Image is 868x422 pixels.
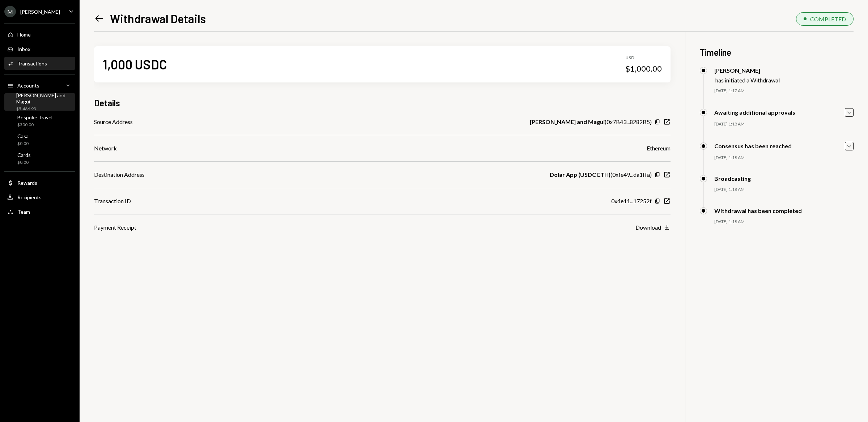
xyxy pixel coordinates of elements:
a: Home [4,28,75,41]
div: Transactions [17,60,47,67]
div: Team [17,209,30,215]
h3: Timeline [700,46,854,58]
a: Transactions [4,57,75,70]
div: Download [635,224,661,231]
div: 1,000 USDC [103,56,167,72]
div: Home [17,31,31,38]
div: Bespoke Travel [17,114,52,120]
a: [PERSON_NAME] and Magui$5,466.93 [4,93,75,111]
b: [PERSON_NAME] and Magui [530,118,605,126]
div: [PERSON_NAME] [20,9,60,15]
div: Awaiting additional approvals [714,109,795,116]
a: Team [4,205,75,218]
div: ( 0x7B43...8282B5 ) [530,118,652,126]
div: M [4,6,16,17]
div: COMPLETED [810,16,846,22]
div: has initiated a Withdrawal [715,77,780,84]
div: ( 0xfe49...da1ffa ) [550,170,652,179]
div: $1,000.00 [625,64,662,74]
a: Inbox [4,42,75,55]
div: [DATE] 1:18 AM [714,121,854,127]
div: Broadcasting [714,175,751,182]
div: Withdrawal has been completed [714,207,802,214]
div: Rewards [17,180,37,186]
div: Recipients [17,194,42,200]
a: Cards$0.00 [4,150,75,167]
div: $0.00 [17,141,29,147]
b: Dolar App (USDC ETH) [550,170,610,179]
div: 0x4e11...17252f [611,197,652,205]
div: Cards [17,152,31,158]
a: Bespoke Travel$300.00 [4,112,75,129]
div: Payment Receipt [94,223,136,232]
div: Casa [17,133,29,139]
div: Accounts [17,82,39,89]
h3: Details [94,97,120,109]
div: [DATE] 1:18 AM [714,219,854,225]
a: Rewards [4,176,75,189]
a: Casa$0.00 [4,131,75,148]
button: Download [635,224,671,232]
div: $300.00 [17,122,52,128]
div: Source Address [94,118,133,126]
div: Destination Address [94,170,145,179]
div: Consensus has been reached [714,142,792,149]
div: $0.00 [17,159,31,166]
div: [DATE] 1:18 AM [714,187,854,193]
div: [PERSON_NAME] and Magui [16,92,72,105]
div: [DATE] 1:17 AM [714,88,854,94]
div: [DATE] 1:18 AM [714,155,854,161]
div: Inbox [17,46,30,52]
div: Network [94,144,117,153]
div: Ethereum [647,144,671,153]
h1: Withdrawal Details [110,11,206,26]
a: Accounts [4,79,75,92]
div: $5,466.93 [16,106,72,112]
a: Recipients [4,191,75,204]
div: Transaction ID [94,197,131,205]
div: USD [625,55,662,61]
div: [PERSON_NAME] [714,67,780,74]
